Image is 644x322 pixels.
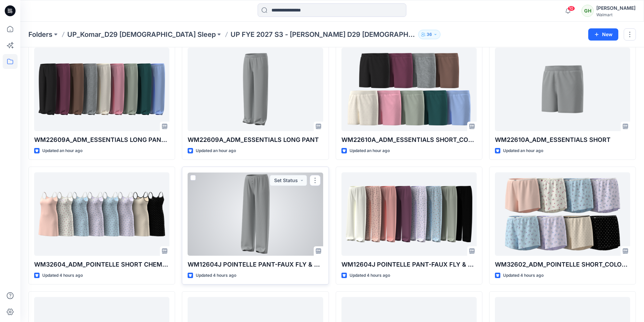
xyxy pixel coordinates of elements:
[34,172,169,256] a: WM32604_ADM_POINTELLE SHORT CHEMISE_COLORWAY
[588,28,618,41] button: New
[196,272,236,279] p: Updated 4 hours ago
[341,135,477,145] p: WM22610A_ADM_ESSENTIALS SHORT_COLORWAY
[188,172,323,256] a: WM12604J POINTELLE PANT-FAUX FLY & BUTTONS + PICOT
[67,30,216,39] a: UP_Komar_D29 [DEMOGRAPHIC_DATA] Sleep
[188,260,323,269] p: WM12604J POINTELLE PANT-FAUX FLY & BUTTONS + PICOT
[350,272,390,279] p: Updated 4 hours ago
[341,260,477,269] p: WM12604J POINTELLE PANT-FAUX FLY & BUTTONS + PICOT_COLORWAY
[503,147,543,154] p: Updated an hour ago
[581,5,594,17] div: GH
[596,12,636,17] div: Walmart
[34,48,169,131] a: WM22609A_ADM_ESSENTIALS LONG PANT_COLORWAY
[28,30,52,39] a: Folders
[196,147,236,154] p: Updated an hour ago
[42,147,82,154] p: Updated an hour ago
[503,272,544,279] p: Updated 4 hours ago
[34,135,169,145] p: WM22609A_ADM_ESSENTIALS LONG PANT_COLORWAY
[418,30,440,39] button: 36
[341,48,477,131] a: WM22610A_ADM_ESSENTIALS SHORT_COLORWAY
[495,172,630,256] a: WM32602_ADM_POINTELLE SHORT_COLORWAY
[568,6,575,11] span: 10
[495,135,630,145] p: WM22610A_ADM_ESSENTIALS SHORT
[42,272,83,279] p: Updated 4 hours ago
[495,260,630,269] p: WM32602_ADM_POINTELLE SHORT_COLORWAY
[495,48,630,131] a: WM22610A_ADM_ESSENTIALS SHORT
[341,172,477,256] a: WM12604J POINTELLE PANT-FAUX FLY & BUTTONS + PICOT_COLORWAY
[231,30,415,39] p: UP FYE 2027 S3 - [PERSON_NAME] D29 [DEMOGRAPHIC_DATA] Sleepwear
[188,48,323,131] a: WM22609A_ADM_ESSENTIALS LONG PANT
[596,4,636,12] div: [PERSON_NAME]
[350,147,390,154] p: Updated an hour ago
[34,260,169,269] p: WM32604_ADM_POINTELLE SHORT CHEMISE_COLORWAY
[188,135,323,145] p: WM22609A_ADM_ESSENTIALS LONG PANT
[427,31,432,38] p: 36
